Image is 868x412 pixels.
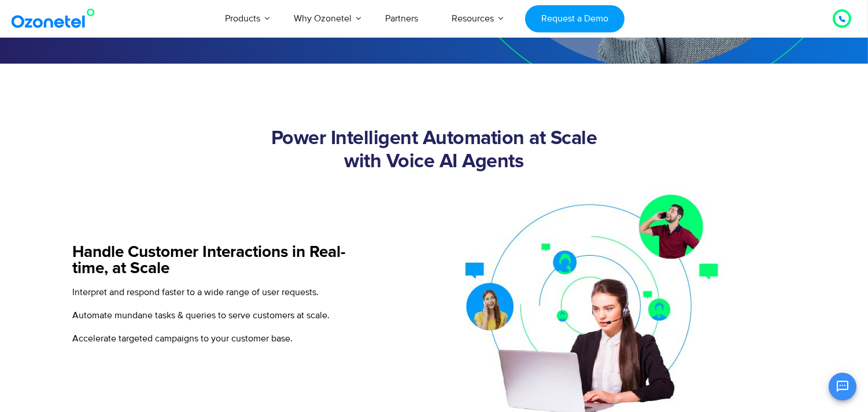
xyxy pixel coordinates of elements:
span: Automate mundane tasks & queries to serve customers at scale. [73,310,330,321]
h5: Handle Customer Interactions in Real-time, at Scale [73,244,365,277]
span: Interpret and respond faster to a wide range of user requests. [73,286,319,298]
button: Open chat [829,373,856,400]
a: Request a Demo [525,5,624,32]
span: Accelerate targeted campaigns to your customer base. [73,333,293,344]
h2: Power Intelligent Automation at Scale with Voice AI Agents [73,127,796,174]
